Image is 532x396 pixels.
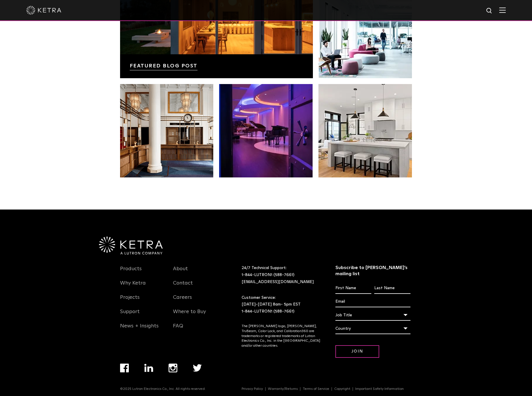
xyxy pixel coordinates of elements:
a: Why Ketra [120,280,146,293]
p: The [PERSON_NAME] logo, [PERSON_NAME], TruBeam, Color Lock, and Calibration360 are trademarks or ... [242,324,321,348]
img: twitter [193,364,202,372]
a: Careers [173,294,192,308]
img: search icon [486,7,493,15]
a: Projects [120,294,140,308]
img: instagram [169,364,177,372]
div: Navigation Menu [120,364,217,387]
a: FAQ [173,323,183,336]
img: Ketra-aLutronCo_White_RGB [99,237,163,255]
a: Privacy Policy [239,387,266,391]
a: Where to Buy [173,308,206,322]
input: Join [335,345,379,358]
img: facebook [120,364,129,372]
div: Navigation Menu [173,265,217,336]
a: [EMAIL_ADDRESS][DOMAIN_NAME] [242,280,314,284]
a: 1-844-LUTRON1 (588-7661) [242,309,294,313]
a: Products [120,266,142,279]
a: Support [120,308,140,322]
input: Email [335,296,410,307]
p: Customer Service: [DATE]-[DATE] 8am- 5pm EST [242,294,321,315]
a: Important Safety Information [353,387,406,391]
a: Contact [173,280,193,293]
img: Hamburger%20Nav.svg [499,7,506,13]
div: Navigation Menu [120,265,164,336]
input: Last Name [374,283,410,294]
a: Warranty/Returns [266,387,300,391]
img: linkedin [144,364,153,372]
img: ketra-logo-2019-white [26,6,61,15]
a: Terms of Service [300,387,332,391]
div: Navigation Menu [242,387,412,391]
a: 1-844-LUTRON1 (588-7661) [242,273,294,277]
div: Job Title [335,310,410,321]
a: News + Insights [120,323,159,336]
a: About [173,266,188,279]
p: ©2025 Lutron Electronics Co., Inc. All rights reserved. [120,387,206,391]
input: First Name [335,283,371,294]
a: Copyright [332,387,353,391]
div: Country [335,323,410,334]
p: 24/7 Technical Support: [242,265,321,285]
h3: Subscribe to [PERSON_NAME]’s mailing list [335,265,410,277]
